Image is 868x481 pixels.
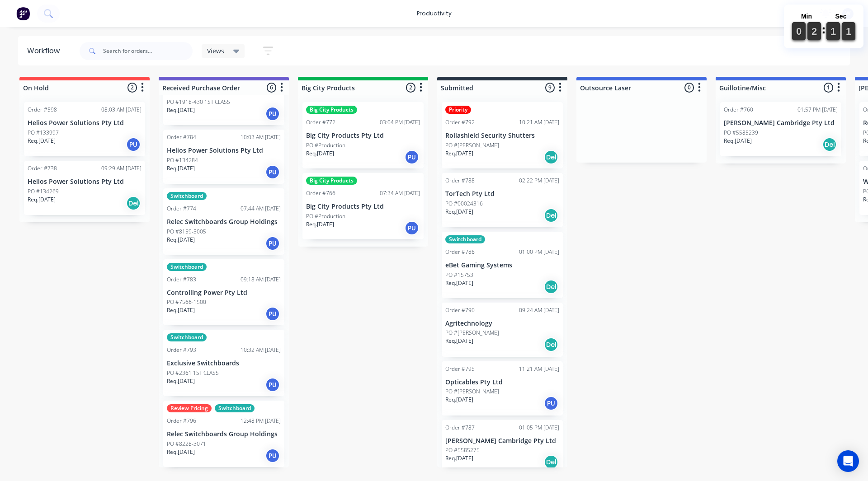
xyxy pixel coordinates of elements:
[241,276,281,284] div: 09:18 AM [DATE]
[442,173,563,227] div: Order #78802:22 PM [DATE]TorTech Pty LtdPO #00024316Req.[DATE]Del
[167,98,230,106] p: PO #1918-430 1ST CLASS
[302,102,424,168] div: Big City ProductsOrder #77203:04 PM [DATE]Big City Products Pty LtdPO #ProductionReq.[DATE]PU
[103,42,193,60] input: Search for orders...
[380,118,420,126] div: 03:04 PM [DATE]
[163,401,284,467] div: Review PricingSwitchboardOrder #79612:48 PM [DATE]Relec Switchboards Group HoldingsPO #8228-3071R...
[519,365,559,373] div: 11:21 AM [DATE]
[724,106,753,114] div: Order #760
[519,424,559,432] div: 01:05 PM [DATE]
[445,271,473,279] p: PO #15753
[519,248,559,256] div: 01:00 PM [DATE]
[544,280,558,294] div: Del
[445,454,473,462] p: Req. [DATE]
[445,235,485,243] div: Switchboard
[167,106,195,114] p: Req. [DATE]
[167,430,281,438] p: Relec Switchboards Group Holdings
[28,129,59,137] p: PO #133997
[28,187,59,196] p: PO #134269
[306,149,334,158] p: Req. [DATE]
[167,377,195,385] p: Req. [DATE]
[724,129,758,137] p: PO #5585239
[167,156,198,164] p: PO #134284
[167,306,195,314] p: Req. [DATE]
[544,337,558,352] div: Del
[306,132,420,140] p: Big City Products Pty Ltd
[412,7,456,20] div: productivity
[241,205,281,213] div: 07:44 AM [DATE]
[445,446,480,454] p: PO #5585275
[445,248,475,256] div: Order #786
[306,220,334,229] p: Req. [DATE]
[167,218,281,226] p: Relec Switchboards Group Holdings
[445,118,475,126] div: Order #792
[24,102,145,156] div: Order #59808:03 AM [DATE]Helios Power Solutions Pty LtdPO #133997Req.[DATE]PU
[445,132,559,140] p: Rollashield Security Shutters
[207,46,224,56] span: Views
[167,369,219,377] p: PO #2361 1ST CLASS
[241,346,281,354] div: 10:32 AM [DATE]
[302,173,424,239] div: Big City ProductsOrder #76607:34 AM [DATE]Big City Products Pty LtdPO #ProductionReq.[DATE]PU
[167,298,206,306] p: PO #7566-1500
[442,303,563,357] div: Order #79009:24 AM [DATE]AgritechnologyPO #[PERSON_NAME]Req.[DATE]Del
[405,150,419,164] div: PU
[445,320,559,327] p: Agritechnology
[442,102,563,168] div: PriorityOrder #79210:21 AM [DATE]Rollashield Security ShuttersPO #[PERSON_NAME]Req.[DATE]Del
[822,137,837,152] div: Del
[28,164,57,173] div: Order #738
[724,119,838,127] p: [PERSON_NAME] Cambridge Pty Ltd
[167,333,207,341] div: Switchboard
[167,289,281,297] p: Controlling Power Pty Ltd
[720,102,841,156] div: Order #76001:57 PM [DATE][PERSON_NAME] Cambridge Pty LtdPO #5585239Req.[DATE]Del
[445,177,475,185] div: Order #788
[28,106,57,114] div: Order #598
[442,420,563,474] div: Order #78701:05 PM [DATE][PERSON_NAME] Cambridge Pty LtdPO #5585275Req.[DATE]Del
[445,200,483,208] p: PO #00024316
[445,279,473,287] p: Req. [DATE]
[445,424,475,432] div: Order #787
[442,361,563,416] div: Order #79511:21 AM [DATE]Opticables Pty LtdPO #[PERSON_NAME]Req.[DATE]PU
[445,337,473,345] p: Req. [DATE]
[445,262,559,269] p: eBet Gaming Systems
[163,330,284,396] div: SwitchboardOrder #79310:32 AM [DATE]Exclusive SwitchboardsPO #2361 1ST CLASSReq.[DATE]PU
[544,396,558,411] div: PU
[167,205,196,213] div: Order #774
[126,196,141,210] div: Del
[306,177,357,185] div: Big City Products
[519,118,559,126] div: 10:21 AM [DATE]
[724,137,752,145] p: Req. [DATE]
[445,365,475,373] div: Order #795
[797,106,838,114] div: 01:57 PM [DATE]
[544,150,558,164] div: Del
[265,307,280,321] div: PU
[167,164,195,173] p: Req. [DATE]
[28,178,142,186] p: Helios Power Solutions Pty Ltd
[265,236,280,251] div: PU
[215,404,255,412] div: Switchboard
[167,360,281,367] p: Exclusive Switchboards
[28,137,56,145] p: Req. [DATE]
[445,141,499,149] p: PO #[PERSON_NAME]
[519,306,559,314] div: 09:24 AM [DATE]
[167,346,196,354] div: Order #793
[265,378,280,392] div: PU
[241,417,281,425] div: 12:48 PM [DATE]
[306,118,335,126] div: Order #772
[380,189,420,197] div: 07:34 AM [DATE]
[445,306,475,314] div: Order #790
[306,106,357,114] div: Big City Products
[445,396,473,404] p: Req. [DATE]
[442,232,563,298] div: SwitchboardOrder #78601:00 PM [DATE]eBet Gaming SystemsPO #15753Req.[DATE]Del
[167,440,206,448] p: PO #8228-3071
[167,192,207,200] div: Switchboard
[167,228,206,236] p: PO #8159-3005
[544,455,558,469] div: Del
[167,263,207,271] div: Switchboard
[167,147,281,154] p: Helios Power Solutions Pty Ltd
[167,89,281,96] p: Exclusive Switchboards
[306,189,335,197] div: Order #766
[163,188,284,255] div: SwitchboardOrder #77407:44 AM [DATE]Relec Switchboards Group HoldingsPO #8159-3005Req.[DATE]PU
[24,161,145,215] div: Order #73809:29 AM [DATE]Helios Power Solutions Pty LtdPO #134269Req.[DATE]Del
[519,177,559,185] div: 02:22 PM [DATE]
[241,133,281,141] div: 10:03 AM [DATE]
[28,196,56,204] p: Req. [DATE]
